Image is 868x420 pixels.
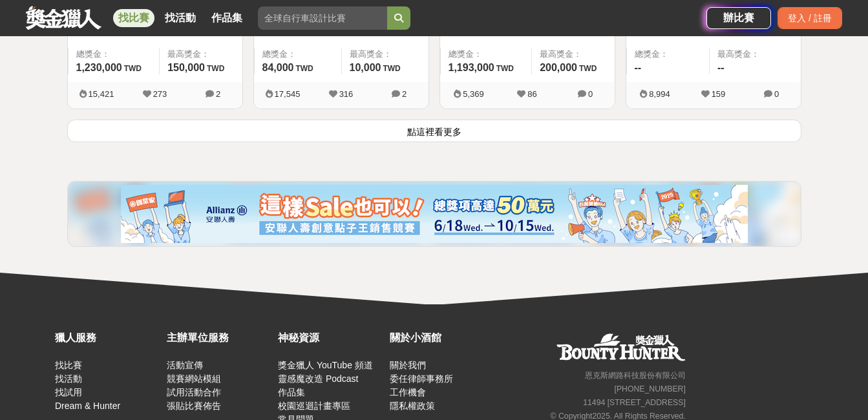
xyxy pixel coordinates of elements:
[206,9,248,27] a: 作品集
[615,384,686,394] small: [PHONE_NUMBER]
[390,387,426,397] a: 工作機會
[540,48,606,61] span: 最高獎金：
[167,48,234,61] span: 最高獎金：
[160,9,201,27] a: 找活動
[167,401,221,411] a: 張貼比賽佈告
[278,330,383,346] div: 神秘資源
[778,7,842,29] div: 登入 / 註冊
[390,330,495,346] div: 關於小酒館
[717,62,725,73] span: --
[712,89,726,99] span: 159
[278,360,373,370] a: 獎金獵人 YouTube 頻道
[124,64,142,73] span: TWD
[167,373,221,384] a: 競賽網站模組
[774,89,779,99] span: 0
[390,401,435,411] a: 隱私權政策
[390,360,426,370] a: 關於我們
[496,64,514,73] span: TWD
[540,62,577,73] span: 200,000
[706,7,771,29] a: 辦比賽
[350,48,421,61] span: 最高獎金：
[167,360,203,370] a: 活動宣傳
[121,185,748,243] img: cf4fb443-4ad2-4338-9fa3-b46b0bf5d316.png
[167,330,272,346] div: 主辦單位服務
[216,89,220,99] span: 2
[76,62,122,73] span: 1,230,000
[579,64,597,73] span: TWD
[717,48,793,61] span: 最高獎金：
[167,62,205,73] span: 150,000
[635,48,702,61] span: 總獎金：
[167,387,221,397] a: 試用活動合作
[278,373,358,384] a: 靈感魔改造 Podcast
[339,89,354,99] span: 316
[153,89,167,99] span: 273
[449,48,524,61] span: 總獎金：
[55,387,82,397] a: 找試用
[585,371,686,380] small: 恩克斯網路科技股份有限公司
[649,89,670,99] span: 8,994
[275,89,301,99] span: 17,545
[635,62,642,73] span: --
[76,48,152,61] span: 總獎金：
[89,89,114,99] span: 15,421
[262,48,333,61] span: 總獎金：
[588,89,593,99] span: 0
[113,9,154,27] a: 找比賽
[390,373,453,384] a: 委任律師事務所
[527,89,536,99] span: 86
[295,64,313,73] span: TWD
[583,398,686,407] small: 11494 [STREET_ADDRESS]
[278,387,305,397] a: 作品集
[449,62,494,73] span: 1,193,000
[55,373,82,384] a: 找活動
[383,64,400,73] span: TWD
[67,120,801,142] button: 點這裡看更多
[350,62,381,73] span: 10,000
[207,64,224,73] span: TWD
[55,401,120,411] a: Dream & Hunter
[55,330,160,346] div: 獵人服務
[278,401,350,411] a: 校園巡迴計畫專區
[402,89,407,99] span: 2
[463,89,484,99] span: 5,369
[55,360,82,370] a: 找比賽
[262,62,294,73] span: 84,000
[258,6,387,30] input: 全球自行車設計比賽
